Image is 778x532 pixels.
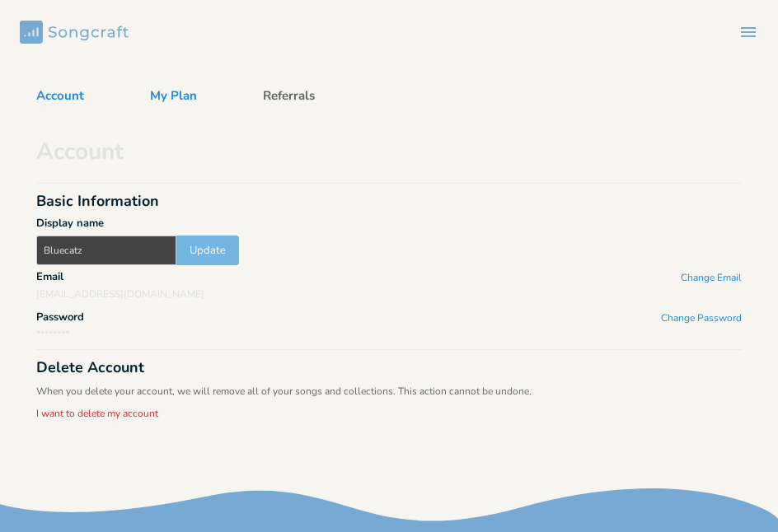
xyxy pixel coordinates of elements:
button: Update [176,236,239,265]
button: Referrals [250,87,328,110]
div: Basic Information [36,194,742,208]
button: Change Password [661,312,742,326]
div: [EMAIL_ADDRESS][DOMAIN_NAME] [36,289,742,299]
div: Display name [36,218,742,229]
p: When you delete your account, we will remove all of your songs and collections. This action canno... [36,385,742,398]
button: Change Email [681,272,742,286]
button: I want to delete my account [36,408,158,422]
button: Account [23,87,97,110]
div: Email [36,272,63,282]
input: Songcraft Sam [36,236,176,265]
button: My Plan [137,87,210,110]
div: Password [36,312,84,323]
h1: Account [36,140,124,163]
div: Delete Account [36,360,742,375]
